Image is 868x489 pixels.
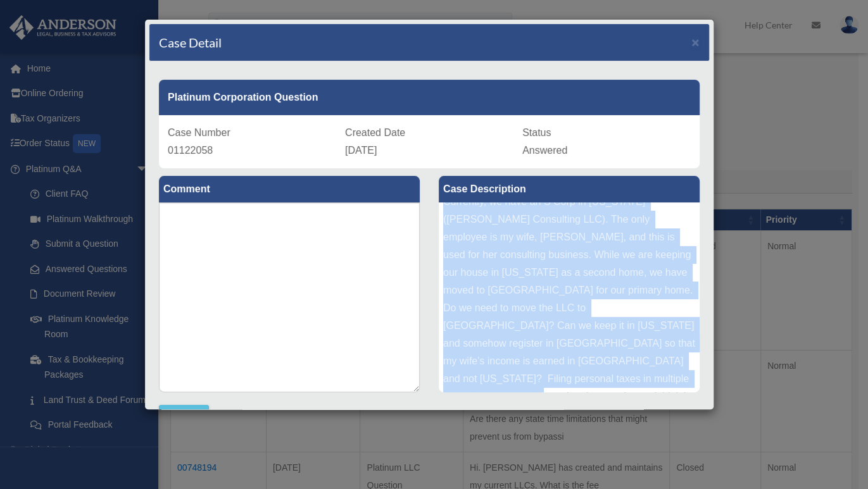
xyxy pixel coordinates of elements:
span: [DATE] [345,145,377,156]
span: Answered [522,145,567,156]
span: Created Date [345,127,405,138]
span: 01122058 [168,145,213,156]
div: Currently, we have an S Corp in [US_STATE] ([PERSON_NAME] Consulting LLC). The only employee is m... [439,202,700,392]
span: Case Number [168,127,230,138]
label: Case Description [439,176,700,202]
span: × [691,35,700,49]
div: Platinum Corporation Question [159,80,700,115]
button: Close [691,35,700,49]
span: Status [522,127,551,138]
h4: Case Detail [159,34,222,51]
label: Comment [159,176,420,202]
button: Comment [159,405,209,424]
